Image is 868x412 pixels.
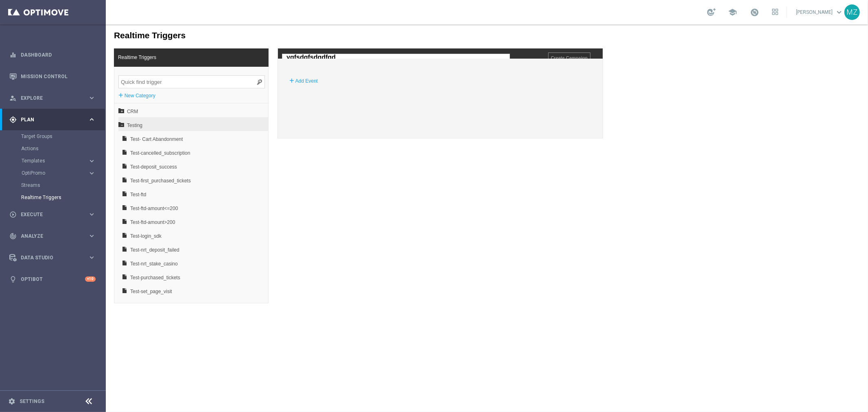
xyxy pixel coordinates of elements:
div: Templates [21,155,105,167]
button: equalizer Dashboard [9,52,96,58]
label: New Category [19,67,50,75]
div: Test- Cart Abandonment [24,117,112,123]
i: keyboard_arrow_right [88,232,96,240]
span: Templates [22,158,80,163]
i: keyboard_arrow_right [88,169,96,177]
div: Templates [22,158,88,163]
div: Streams [21,179,105,191]
span: Test-ftd-amount<=200 [24,177,112,191]
span: CRM [21,80,111,94]
button: Mission Control [9,73,96,80]
span: Test-ftd-amount>200 [24,191,112,205]
a: Target Groups [21,133,85,140]
span: Test-deposit_success [24,136,112,149]
span: Data Studio [21,255,88,260]
button: lightbulb Optibot +10 [9,276,96,283]
input: Create Campaign [442,28,485,38]
button: Templates keyboard_arrow_right [21,158,96,164]
div: Test-nrt_deposit_failed [24,228,112,234]
i: keyboard_arrow_right [88,254,96,261]
div: Mission Control [9,66,96,87]
span: Test-set_page_visit_url [24,274,112,288]
span: Analyze [21,234,88,239]
i: gps_fixed [9,116,17,123]
div: Test-purchased_tickets [24,256,112,261]
div: OptiPromo [21,167,105,179]
div: Dashboard [9,44,96,66]
span: Test-set_page_visit [24,260,112,274]
button: play_circle_outline Execute keyboard_arrow_right [9,211,96,218]
div: +10 [85,276,96,282]
div: Data Studio [9,254,88,261]
label: + [13,67,17,75]
i: lightbulb [9,276,17,283]
span: school [728,8,737,17]
span: Testing [21,94,111,108]
a: Dashboard [21,44,96,66]
a: [PERSON_NAME]keyboard_arrow_down [795,6,844,18]
button: person_search Explore keyboard_arrow_right [9,95,96,101]
div: Actions [21,142,105,155]
i: keyboard_arrow_right [88,94,96,102]
div: Analyze [9,232,88,240]
a: Optibot [21,268,85,290]
div: Test-nrt_stake_casino [24,242,112,248]
a: Settings [20,399,44,404]
input: Name length must be 3-50 characters. [176,29,404,37]
i: settings [8,398,15,405]
div: Execute [9,211,88,218]
div: OptiPromo [22,171,88,175]
span: Explore [21,96,88,101]
i: equalizer [9,51,17,59]
i: keyboard_arrow_right [88,157,96,165]
a: Streams [21,182,85,188]
a: Realtime Triggers [21,194,85,201]
i: play_circle_outline [9,211,17,218]
div: Test-deposit_success [24,145,112,151]
i: track_changes [9,232,17,240]
div: Plan [9,116,88,123]
div: Test-cancelled_subscription [24,131,112,137]
span: Test-first_purchased_tickets [24,149,112,163]
button: OptiPromo keyboard_arrow_right [21,170,96,176]
a: Actions [21,145,85,152]
span: OptiPromo [22,171,80,175]
i: keyboard_arrow_right [88,116,96,123]
div: Test-ftd-amount<=200 [24,186,112,192]
span: Test-purchased_tickets [24,246,112,260]
label: Add Event [190,53,212,61]
label: + [184,52,188,60]
button: Data Studio keyboard_arrow_right [9,254,96,261]
div: Optibot [9,268,96,290]
a: Mission Control [21,66,96,87]
span: Execute [21,212,88,217]
div: Realtime Triggers [21,191,105,204]
span: Test-nrt_stake_casino [24,232,112,246]
i: keyboard_arrow_right [88,210,96,218]
button: gps_fixed Plan keyboard_arrow_right [9,116,96,123]
span: Plan [21,117,88,122]
div: Target Groups [21,130,105,142]
div: Test-first_purchased_tickets [24,159,112,164]
span: Test-login_sdk [24,205,112,219]
i: person_search [9,94,17,102]
span: Test- Cart Abandonment [24,108,112,122]
button: track_changes Analyze keyboard_arrow_right [9,233,96,239]
input: Quick find trigger [13,51,159,64]
span: Test-nrt_deposit_failed [24,219,112,232]
span: Test-cancelled_subscription [24,122,112,136]
div: MZ [844,4,860,20]
div: Explore [9,94,88,102]
span: Realtime Triggers [8,26,55,40]
span: Test-ftd [24,163,112,177]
